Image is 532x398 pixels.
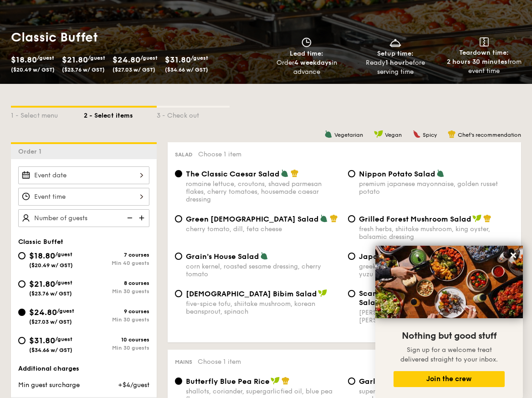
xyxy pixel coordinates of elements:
[18,148,45,155] span: Order 1
[359,215,471,223] span: Grilled Forest Mushroom Salad
[186,215,319,223] span: Green [DEMOGRAPHIC_DATA] Salad
[271,377,280,385] img: icon-vegan.f8ff3823.svg
[18,280,26,288] input: $21.80/guest($23.76 w/ GST)8 coursesMin 30 guests
[281,377,290,385] img: icon-chef-hat.a58ddaea.svg
[157,108,230,120] div: 3 - Check out
[113,55,140,65] span: $24.80
[506,248,521,263] button: Close
[377,50,414,57] span: Setup time:
[359,252,446,261] span: Japanese Broccoli Slaw
[29,290,72,297] span: ($23.76 w/ GST)
[29,336,55,346] span: $31.80
[385,59,405,67] strong: 1 hour
[11,108,84,120] div: 1 - Select menu
[402,331,496,341] span: Nothing but good stuff
[348,170,355,177] input: Nippon Potato Saladpremium japanese mayonnaise, golden russet potato
[11,67,55,73] span: ($20.49 w/ GST)
[260,252,268,260] img: icon-vegetarian.fe4039eb.svg
[385,132,402,138] span: Vegan
[84,108,157,120] div: 2 - Select items
[472,214,481,222] img: icon-vegan.f8ff3823.svg
[186,252,259,261] span: Grain's House Salad
[57,308,74,314] span: /guest
[359,309,514,324] div: [PERSON_NAME], [PERSON_NAME], [PERSON_NAME], red onion
[55,251,72,258] span: /guest
[400,346,498,363] span: Sign up for a welcome treat delivered straight to your inbox.
[186,300,341,315] div: five-spice tofu, shiitake mushroom, korean beansprout, spinach
[348,253,355,260] input: Japanese Broccoli Slawgreek extra virgin olive oil, kizami nori, ginger, yuzu soy-sesame dressing
[348,377,355,385] input: Garlic Confit Aglio Oliosuper garlicfied oil, slow baked cherry tomatoes, garden fresh thyme
[18,238,63,246] span: Classic Buffet
[18,209,149,227] input: Number of guests
[458,132,521,138] span: Chef's recommendation
[18,188,149,206] input: Event time
[175,377,182,385] input: Butterfly Blue Pea Riceshallots, coriander, supergarlicfied oil, blue pea flower
[18,252,26,259] input: $18.80/guest($20.49 w/ GST)7 coursesMin 40 guests
[186,170,280,178] span: The Classic Caesar Salad
[330,214,338,222] img: icon-chef-hat.a58ddaea.svg
[359,263,514,278] div: greek extra virgin olive oil, kizami nori, ginger, yuzu soy-sesame dressing
[359,377,445,386] span: Garlic Confit Aglio Olio
[186,377,270,386] span: Butterfly Blue Pea Rice
[11,29,262,46] h1: Classic Buffet
[37,55,54,61] span: /guest
[198,150,241,158] span: Choose 1 item
[281,169,289,177] img: icon-vegetarian.fe4039eb.svg
[348,290,355,297] input: Scandinavian Avocado Prawn Salad+$1.00[PERSON_NAME], [PERSON_NAME], [PERSON_NAME], red onion
[29,262,73,269] span: ($20.49 w/ GST)
[175,151,193,158] span: Salad
[389,37,402,47] img: icon-dish.430c3a2e.svg
[165,55,191,65] span: $31.80
[88,55,105,61] span: /guest
[175,170,182,177] input: The Classic Caesar Saladromaine lettuce, croutons, shaved parmesan flakes, cherry tomatoes, house...
[459,49,509,57] span: Teardown time:
[62,67,105,73] span: ($23.76 w/ GST)
[29,347,72,353] span: ($34.66 w/ GST)
[186,263,341,278] div: corn kernel, roasted sesame dressing, cherry tomato
[84,288,149,295] div: Min 30 guests
[55,336,72,342] span: /guest
[84,252,149,258] div: 7 courses
[29,307,57,317] span: $24.80
[84,316,149,323] div: Min 30 guests
[359,170,435,178] span: Nippon Potato Salad
[84,280,149,286] div: 8 courses
[291,169,299,177] img: icon-chef-hat.a58ddaea.svg
[175,215,182,222] input: Green [DEMOGRAPHIC_DATA] Saladcherry tomato, dill, feta cheese
[266,58,348,77] div: Order in advance
[318,289,327,297] img: icon-vegan.f8ff3823.svg
[374,130,383,138] img: icon-vegan.f8ff3823.svg
[29,319,72,325] span: ($27.03 w/ GST)
[136,209,149,227] img: icon-add.58712e84.svg
[18,364,149,373] div: Additional charges
[11,55,37,65] span: $18.80
[122,209,136,227] img: icon-reduce.1d2dbef1.svg
[394,371,505,387] button: Join the crew
[413,130,421,138] img: icon-spicy.37a8142b.svg
[355,58,436,77] div: Ready before serving time
[118,381,149,389] span: +$4/guest
[191,55,208,61] span: /guest
[62,55,88,65] span: $21.80
[18,309,26,316] input: $24.80/guest($27.03 w/ GST)9 coursesMin 30 guests
[348,215,355,222] input: Grilled Forest Mushroom Saladfresh herbs, shiitake mushroom, king oyster, balsamic dressing
[436,169,445,177] img: icon-vegetarian.fe4039eb.svg
[334,132,363,138] span: Vegetarian
[300,37,313,47] img: icon-clock.2db775ea.svg
[140,55,158,61] span: /guest
[175,290,182,297] input: [DEMOGRAPHIC_DATA] Bibim Saladfive-spice tofu, shiitake mushroom, korean beansprout, spinach
[359,225,514,241] div: fresh herbs, shiitake mushroom, king oyster, balsamic dressing
[324,130,332,138] img: icon-vegetarian.fe4039eb.svg
[423,132,437,138] span: Spicy
[84,308,149,315] div: 9 courses
[443,57,525,76] div: from event time
[375,246,523,318] img: DSC07876-Edit02-Large.jpeg
[84,345,149,351] div: Min 30 guests
[480,37,489,47] img: icon-teardown.65201eee.svg
[198,358,241,366] span: Choose 1 item
[294,59,332,67] strong: 4 weekdays
[448,130,456,138] img: icon-chef-hat.a58ddaea.svg
[186,289,317,298] span: [DEMOGRAPHIC_DATA] Bibim Salad
[113,67,155,73] span: ($27.03 w/ GST)
[320,214,328,222] img: icon-vegetarian.fe4039eb.svg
